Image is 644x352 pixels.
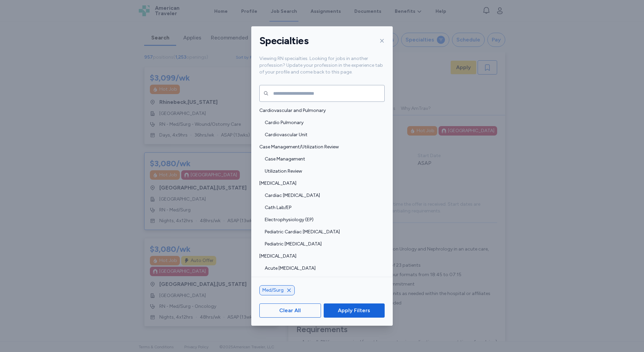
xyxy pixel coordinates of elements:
span: Utilization Review [265,168,381,175]
h1: Specialties [259,34,309,47]
span: Pediatric Cardiac [MEDICAL_DATA] [265,229,381,235]
span: Cath Lab/EP [265,204,381,211]
span: Cardiovascular Unit [265,131,381,138]
span: [MEDICAL_DATA] [259,253,381,260]
span: Cardiac [MEDICAL_DATA] [265,192,381,199]
button: Apply Filters [324,303,385,318]
span: Cardiovascular and Pulmonary [259,107,381,114]
span: Cardio Pulmonary [265,119,381,126]
span: Acute [MEDICAL_DATA] [265,265,381,272]
span: [MEDICAL_DATA] [259,180,381,187]
span: Case Management/Utilization Review [259,144,381,150]
span: Pediatric [MEDICAL_DATA] [265,241,381,247]
span: Med/Surg [262,287,284,294]
span: Apply Filters [338,306,370,315]
div: Viewing RN specialties. Looking for jobs in another profession? Update your profession in the exp... [251,55,393,84]
span: Clear All [279,306,301,315]
span: Case Management [265,156,381,163]
span: Electrophysiology (EP) [265,216,381,223]
button: Clear All [259,303,321,318]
